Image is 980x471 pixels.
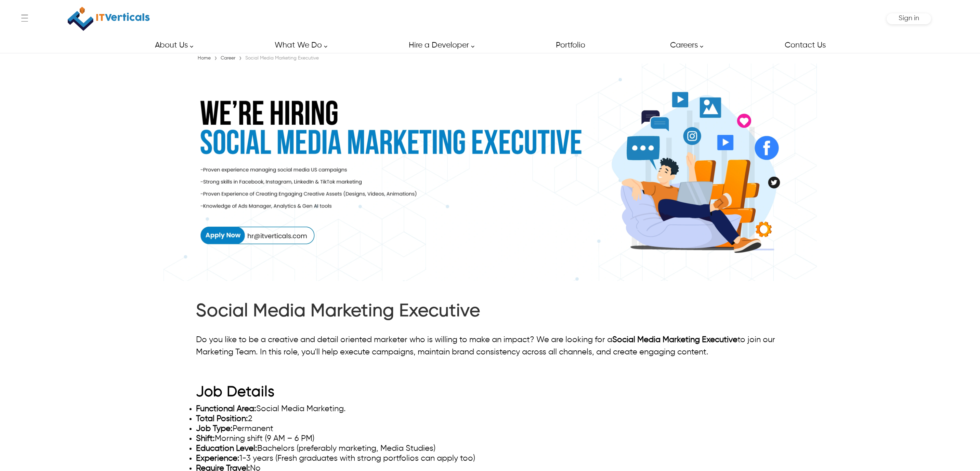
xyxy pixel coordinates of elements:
[777,38,833,53] a: Contact Us
[244,55,321,62] div: Social Media Marketing Executive
[899,17,919,21] a: Sign in
[239,54,242,63] span: ›
[196,302,480,320] span: Social Media Marketing Executive
[219,56,237,60] a: Career
[196,56,212,60] a: Home
[196,444,784,454] li: Bachelors (preferably marketing, Media Studies)
[548,38,592,53] a: Portfolio
[196,336,775,356] span: Do you like to be a creative and detail oriented marketer who is willing to make an impact? We ar...
[401,38,478,53] a: Hire a Developer
[196,425,233,433] strong: Job Type:
[196,424,784,434] li: Permanent
[899,15,919,22] span: Sign in
[196,366,784,404] h2: Job Details
[267,38,331,53] a: What We Do
[196,444,257,453] strong: Education Level:
[612,336,737,344] span: Social Media Marketing Executive
[214,54,217,63] span: ›
[196,404,784,414] li: Social Media Marketing.
[196,434,215,443] strong: Shift:
[196,415,248,423] strong: Total Position:
[196,434,784,444] li: Morning shift (9 AM – 6 PM)
[196,454,239,462] strong: Experience:
[68,3,150,34] img: IT Verticals Inc
[164,64,817,281] img: Job Post
[662,38,707,53] a: Careers
[196,414,784,424] li: 2
[196,454,784,463] li: 1-3 years (Fresh graduates with strong portfolios can apply too)
[147,38,197,53] a: About Us
[196,405,256,413] strong: Functional Area:
[49,3,169,34] a: IT Verticals Inc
